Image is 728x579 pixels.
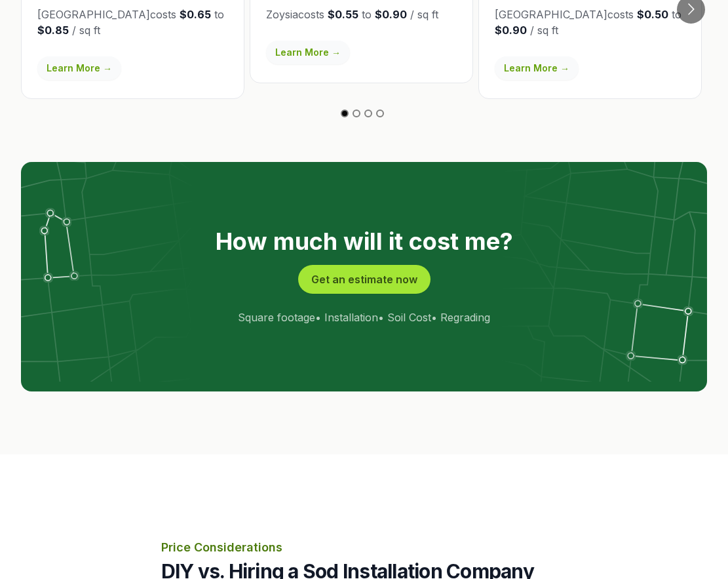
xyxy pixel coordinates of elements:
[180,8,211,21] strong: $0.65
[298,265,431,294] button: Get an estimate now
[495,24,527,37] strong: $0.90
[328,8,358,21] strong: $0.55
[37,56,121,80] a: Learn More →
[21,162,707,382] img: lot lines graphic
[637,8,668,21] strong: $0.50
[37,7,228,38] p: [GEOGRAPHIC_DATA] costs to / sq ft
[495,56,579,80] a: Learn More →
[364,110,372,117] button: Go to slide 3
[37,24,69,37] strong: $0.85
[341,110,349,117] button: Go to slide 1
[266,7,457,22] p: Zoysia costs to / sq ft
[376,110,384,117] button: Go to slide 4
[266,41,350,64] a: Learn More →
[375,8,407,21] strong: $0.90
[161,538,567,557] p: Price Considerations
[353,110,360,117] button: Go to slide 2
[495,7,685,38] p: [GEOGRAPHIC_DATA] costs to / sq ft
